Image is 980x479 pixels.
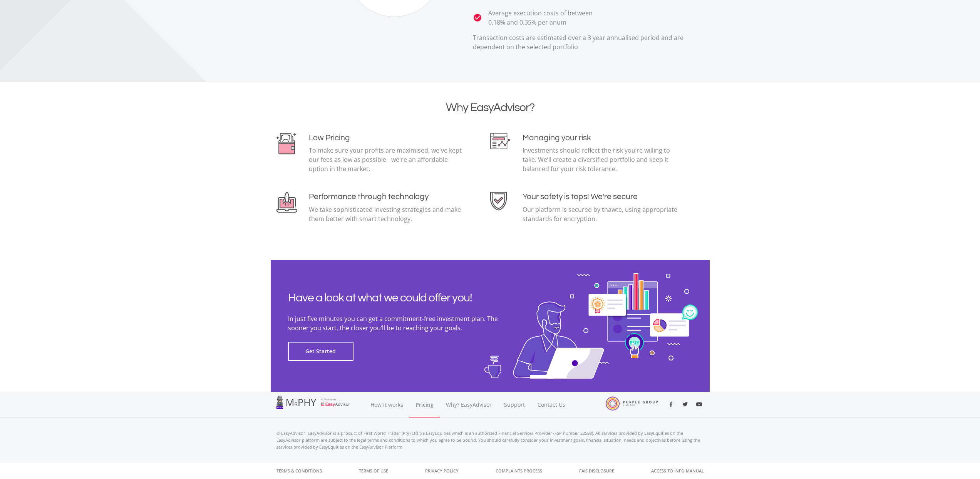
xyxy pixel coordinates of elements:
a: Why? EasyAdvisor [440,392,498,417]
h2: Why EasyAdvisor? [276,101,704,115]
p: To make sure your profits are maximised, we've kept our fees as low as possible - we're an afford... [309,146,466,173]
p: Average execution costs of between 0.18% and 0.35% per anum [488,8,608,27]
p: In just five minutes you can get a commitment-free investment plan. The sooner you start, the clo... [288,314,519,333]
a: Privacy Policy [425,463,459,479]
h4: Managing your risk [523,133,679,143]
h4: Low Pricing [309,133,466,143]
i: check_circle [473,13,482,22]
a: Support [498,392,531,417]
a: Terms of Use [359,463,388,479]
a: How it works [364,392,409,417]
p: We take sophisticated investing strategies and make them better with smart technology. [309,205,466,223]
p: Investments should reflect the risk you’re willing to take. We’ll create a diversified portfolio ... [523,146,679,173]
p: Our platform is secured by thawte, using appropriate standards for encryption. [523,205,679,223]
a: Access to Info Manual [651,463,704,479]
h4: Your safety is tops! We're secure [523,192,679,201]
a: FAIS Disclosure [579,463,614,479]
h2: Have a look at what we could offer you! [288,291,519,305]
a: Complaints Process [496,463,542,479]
a: Contact Us [531,392,572,417]
p: © EasyAdvisor. EasyAdvisor is a product of First World Trader (Pty) Ltd t/a EasyEquities which is... [276,430,704,451]
h4: Performance through technology [309,192,466,201]
p: Transaction costs are estimated over a 3 year annualised period and are dependent on the selected... [473,33,704,52]
button: Get Started [288,342,353,361]
a: Pricing [409,392,440,417]
a: Terms & Conditions [276,463,322,479]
